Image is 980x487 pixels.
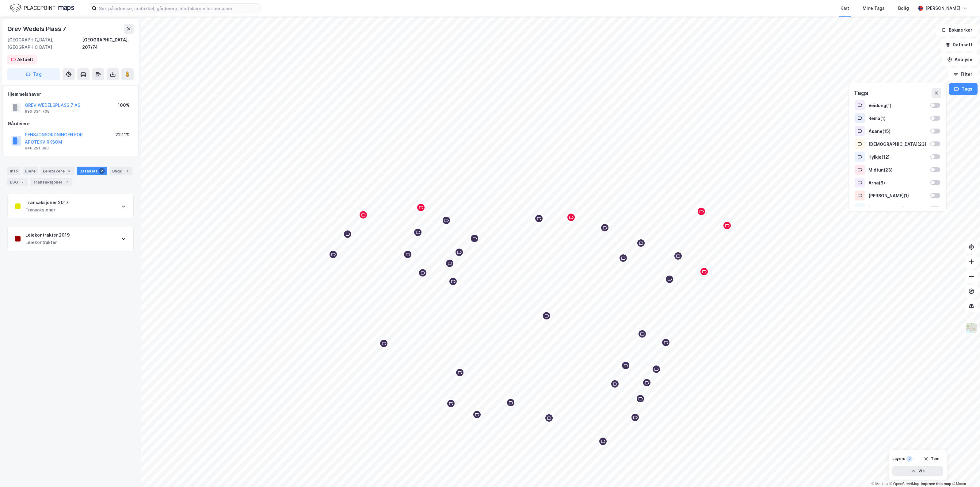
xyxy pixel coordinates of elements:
[7,167,20,175] div: Info
[455,368,464,377] div: Map marker
[97,4,260,13] input: Søk på adresse, matrikkel, gårdeiere, leietakere eller personer
[124,168,130,174] div: 1
[445,259,454,268] div: Map marker
[7,68,60,80] button: Tag
[697,207,706,216] div: Map marker
[23,167,38,175] div: Eiere
[841,5,849,12] div: Kart
[898,5,909,12] div: Bolig
[871,482,888,486] a: Mapbox
[455,248,464,257] div: Map marker
[25,146,49,151] div: 940 291 380
[359,210,368,219] div: Map marker
[966,322,977,334] img: Z
[868,116,927,121] div: Rema ( 1 )
[7,36,82,51] div: [GEOGRAPHIC_DATA], [GEOGRAPHIC_DATA]
[534,214,543,223] div: Map marker
[890,482,919,486] a: OpenStreetMap
[673,251,683,261] div: Map marker
[82,36,134,51] div: [GEOGRAPHIC_DATA], 207/74
[700,267,709,276] div: Map marker
[25,239,70,246] div: Leiekontrakter
[416,203,425,212] div: Map marker
[619,253,628,263] div: Map marker
[418,268,427,277] div: Map marker
[25,206,69,214] div: Transaksjoner
[446,399,456,408] div: Map marker
[413,228,422,237] div: Map marker
[948,68,978,80] button: Filter
[642,378,651,387] div: Map marker
[936,24,978,36] button: Bokmerker
[925,5,960,12] div: [PERSON_NAME]
[566,213,576,222] div: Map marker
[115,131,130,138] div: 22.11%
[863,5,885,12] div: Mine Tags
[868,180,927,185] div: Arna ( 8 )
[610,379,620,388] div: Map marker
[472,410,482,419] div: Map marker
[868,103,927,108] div: Veidung ( 1 )
[99,168,105,174] div: 2
[621,361,630,370] div: Map marker
[442,216,451,225] div: Map marker
[636,394,645,403] div: Map marker
[942,53,978,66] button: Analyse
[8,120,133,127] div: Gårdeiere
[329,250,338,259] div: Map marker
[638,329,647,338] div: Map marker
[598,437,608,446] div: Map marker
[723,221,732,230] div: Map marker
[118,102,130,109] div: 100%
[661,338,670,347] div: Map marker
[77,167,107,175] div: Datasett
[25,199,69,206] div: Transaksjoner 2017
[949,83,978,95] button: Tags
[949,458,980,487] iframe: Chat Widget
[636,238,646,248] div: Map marker
[544,413,554,423] div: Map marker
[110,167,132,175] div: Bygg
[868,141,927,147] div: [DEMOGRAPHIC_DATA] ( 23 )
[868,167,927,172] div: Midtun ( 23 )
[868,193,927,198] div: [PERSON_NAME] ( 1 )
[25,231,70,239] div: Leiekontrakter 2019
[868,206,927,211] div: [PERSON_NAME] ( 6 )
[379,339,388,348] div: Map marker
[448,277,458,286] div: Map marker
[921,482,951,486] a: Improve this map
[631,413,640,422] div: Map marker
[25,109,50,114] div: 996 334 708
[7,178,28,186] div: ESG
[506,398,515,407] div: Map marker
[940,39,978,51] button: Datasett
[470,234,479,243] div: Map marker
[8,91,133,98] div: Hjemmelshaver
[64,179,70,185] div: 7
[652,365,661,374] div: Map marker
[920,454,943,464] button: Tøm
[17,56,33,63] div: Aktuelt
[892,456,905,461] div: Layers
[343,230,352,239] div: Map marker
[403,250,412,259] div: Map marker
[40,167,74,175] div: Leietakere
[868,129,927,134] div: Åsane ( 15 )
[868,154,927,160] div: Hylkje ( 12 )
[665,275,674,284] div: Map marker
[906,456,913,462] div: 2
[30,178,72,186] div: Transaksjoner
[19,179,25,185] div: 2
[892,466,943,476] button: Vis
[854,88,868,98] div: Tags
[542,311,551,320] div: Map marker
[600,223,609,232] div: Map marker
[7,24,67,34] div: Grev Wedels Plass 7
[66,168,72,174] div: 6
[10,3,74,14] img: logo.f888ab2527a4732fd821a326f86c7f29.svg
